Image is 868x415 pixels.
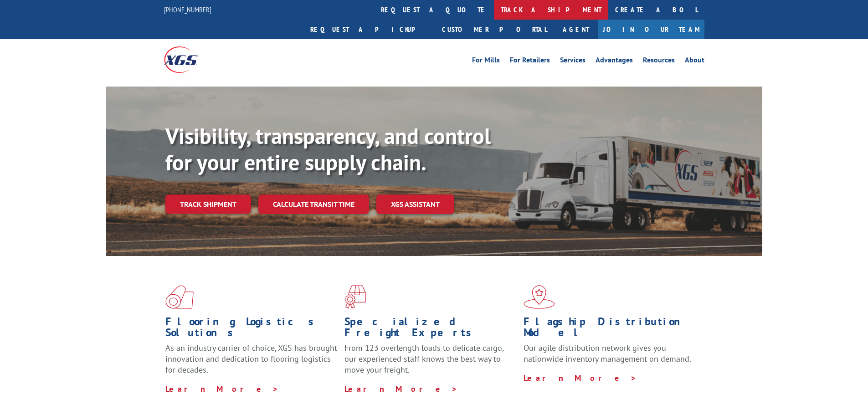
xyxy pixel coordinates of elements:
a: Learn More > [165,384,279,394]
a: XGS ASSISTANT [376,195,454,214]
b: Visibility, transparency, and control for your entire supply chain. [165,122,491,176]
a: Request a pickup [303,20,435,39]
a: Services [560,56,586,67]
span: Our agile distribution network gives you nationwide inventory management on demand. [524,343,691,364]
a: Resources [643,56,675,67]
p: From 123 overlength loads to delicate cargo, our experienced staff knows the best way to move you... [344,343,517,383]
span: As an industry carrier of choice, XGS has brought innovation and dedication to flooring logistics... [165,343,337,375]
h1: Flooring Logistics Solutions [165,316,338,343]
a: Advantages [596,56,633,67]
img: xgs-icon-total-supply-chain-intelligence-red [165,285,194,309]
a: Calculate transit time [258,195,369,214]
img: xgs-icon-focused-on-flooring-red [344,285,366,309]
img: xgs-icon-flagship-distribution-model-red [524,285,555,309]
a: Track shipment [165,195,251,214]
a: Join Our Team [598,20,704,39]
a: About [685,56,704,67]
a: Agent [554,20,598,39]
a: Learn More > [524,373,637,383]
h1: Specialized Freight Experts [344,316,517,343]
a: For Retailers [510,56,550,67]
a: [PHONE_NUMBER] [164,5,211,14]
h1: Flagship Distribution Model [524,316,696,343]
a: Customer Portal [435,20,554,39]
a: For Mills [472,56,500,67]
a: Learn More > [344,384,458,394]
